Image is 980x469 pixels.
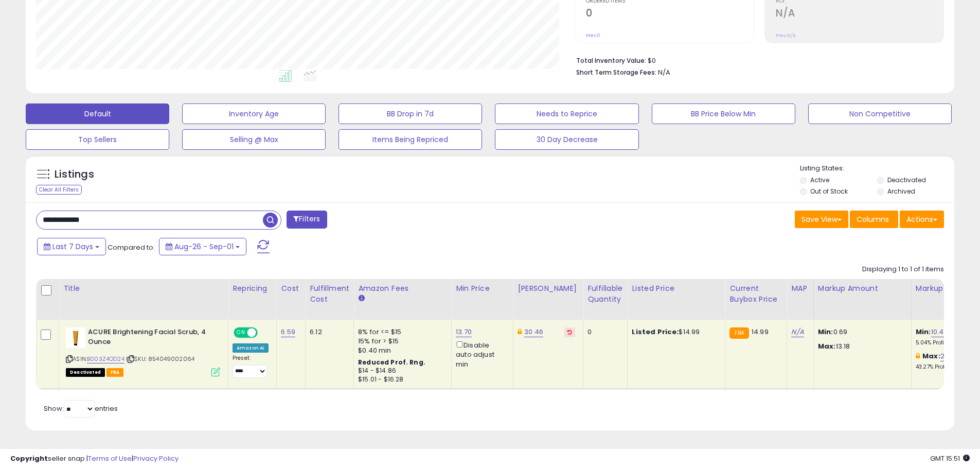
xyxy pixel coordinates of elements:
[133,454,179,463] a: Privacy Policy
[940,351,963,361] a: 200.00
[36,185,82,195] div: Clear All Filters
[182,103,326,124] button: Inventory Age
[576,68,656,77] b: Short Term Storage Fees:
[818,327,903,337] p: 0.69
[524,327,543,337] a: 30.46
[66,327,220,375] div: ASIN:
[358,294,364,303] small: Amazon Fees.
[495,103,638,124] button: Needs to Reprice
[576,56,646,65] b: Total Inventory Value:
[729,327,749,339] small: FBA
[88,454,132,463] a: Terms of Use
[810,187,848,196] label: Out of Stock
[281,327,295,337] a: 6.59
[310,327,346,337] div: 6.12
[818,341,836,351] strong: Max:
[850,211,898,228] button: Columns
[256,328,273,337] span: OFF
[358,337,443,346] div: 15% for > $15
[800,164,954,173] p: Listing States:
[233,355,269,378] div: Preset:
[495,129,638,150] button: 30 Day Decrease
[791,283,809,294] div: MAP
[518,283,579,294] div: [PERSON_NAME]
[106,368,124,377] span: FBA
[862,265,944,274] div: Displaying 1 to 1 of 1 items
[586,32,600,39] small: Prev: 0
[791,327,804,337] a: N/A
[931,327,948,337] a: 10.47
[63,283,224,294] div: Title
[576,54,936,66] li: $0
[887,187,915,196] label: Archived
[338,129,482,150] button: Items Being Repriced
[26,129,169,150] button: Top Sellers
[358,358,425,367] b: Reduced Prof. Rng.
[55,167,94,182] h5: Listings
[658,67,670,77] span: N/A
[338,103,482,124] button: BB Drop in 7d
[776,32,796,39] small: Prev: N/A
[10,454,48,463] strong: Copyright
[66,327,85,348] img: 21Ndv808eML._SL40_.jpg
[810,176,829,184] label: Active
[456,339,505,369] div: Disable auto adjust min
[900,211,944,228] button: Actions
[358,375,443,384] div: $15.01 - $16.28
[174,241,234,252] span: Aug-26 - Sep-01
[652,103,795,124] button: BB Price Below Min
[818,283,907,294] div: Markup Amount
[752,327,769,337] span: 14.99
[10,454,179,464] div: seller snap | |
[126,355,194,363] span: | SKU: 854049002064
[26,103,169,124] button: Default
[159,238,246,255] button: Aug-26 - Sep-01
[358,327,443,337] div: 8% for <= $15
[287,211,327,229] button: Filters
[916,327,931,337] b: Min:
[233,343,269,353] div: Amazon AI
[456,327,472,337] a: 13.70
[632,327,717,337] div: $14.99
[88,327,213,349] b: ACURE Brightening Facial Scrub, 4 Ounce
[776,7,943,21] h2: N/A
[37,238,106,255] button: Last 7 Days
[44,404,118,413] span: Show: entries
[587,283,623,305] div: Fulfillable Quantity
[632,283,721,294] div: Listed Price
[795,211,848,228] button: Save View
[310,283,349,305] div: Fulfillment Cost
[233,283,272,294] div: Repricing
[632,327,679,337] b: Listed Price:
[857,214,889,224] span: Columns
[358,367,443,375] div: $14 - $14.86
[930,454,970,463] span: 2025-09-9 15:51 GMT
[182,129,326,150] button: Selling @ Max
[729,283,782,305] div: Current Buybox Price
[808,103,952,124] button: Non Competitive
[887,176,926,184] label: Deactivated
[456,283,509,294] div: Min Price
[587,327,619,337] div: 0
[281,283,301,294] div: Cost
[922,351,940,361] b: Max:
[358,346,443,355] div: $0.40 min
[87,355,124,363] a: B003Z4OD24
[818,327,833,337] strong: Min:
[586,7,754,21] h2: 0
[818,342,903,351] p: 13.18
[66,368,105,377] span: All listings that are unavailable for purchase on Amazon for any reason other than out-of-stock
[235,328,247,337] span: ON
[108,242,155,252] span: Compared to:
[358,283,447,294] div: Amazon Fees
[52,241,93,252] span: Last 7 Days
